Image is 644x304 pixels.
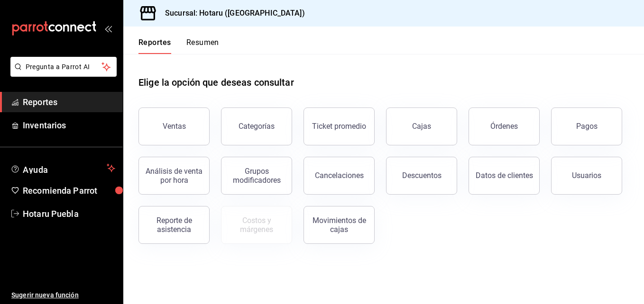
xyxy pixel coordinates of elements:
a: Pregunta a Parrot AI [7,69,117,79]
div: Pagos [576,122,598,131]
div: Categorías [239,122,275,131]
button: Grupos modificadores [221,157,292,195]
button: Análisis de venta por hora [138,157,210,195]
div: Movimientos de cajas [310,216,368,234]
button: Ventas [138,107,210,145]
div: Datos de clientes [476,171,533,180]
div: Cancelaciones [315,171,364,180]
span: Hotaru Puebla [23,207,115,220]
button: Ticket promedio [304,107,375,145]
h1: Elige la opción que deseas consultar [138,75,294,89]
button: open_drawer_menu [104,25,112,32]
button: Movimientos de cajas [304,206,375,244]
div: Órdenes [490,122,518,131]
button: Pagos [551,107,622,145]
button: Datos de clientes [469,157,540,195]
div: navigation tabs [138,38,219,54]
div: Costos y márgenes [227,216,286,234]
button: Contrata inventarios para ver este reporte [221,206,292,244]
span: Sugerir nueva función [11,290,115,300]
h3: Sucursal: Hotaru ([GEOGRAPHIC_DATA]) [157,8,305,19]
span: Pregunta a Parrot AI [26,62,102,72]
span: Inventarios [23,119,115,132]
div: Ticket promedio [312,122,366,131]
div: Ventas [163,122,186,131]
button: Cancelaciones [304,157,375,195]
span: Reportes [23,96,115,108]
a: Cajas [386,107,457,145]
button: Órdenes [469,107,540,145]
button: Reporte de asistencia [138,206,210,244]
button: Descuentos [386,157,457,195]
button: Pregunta a Parrot AI [10,57,117,77]
span: Recomienda Parrot [23,184,115,197]
button: Categorías [221,107,292,145]
button: Reportes [138,38,171,54]
span: Ayuda [23,162,103,174]
button: Resumen [186,38,219,54]
div: Grupos modificadores [227,167,286,185]
div: Usuarios [572,171,601,180]
button: Usuarios [551,157,622,195]
div: Reporte de asistencia [145,216,203,234]
div: Descuentos [402,171,442,180]
div: Cajas [412,121,432,132]
div: Análisis de venta por hora [145,167,203,185]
